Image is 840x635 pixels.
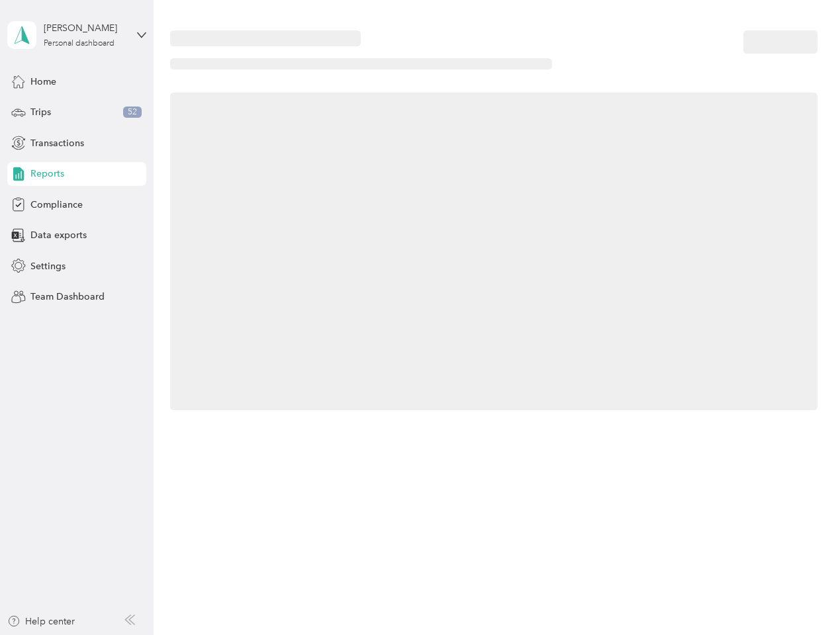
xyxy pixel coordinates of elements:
[7,614,75,628] button: Help center
[44,40,115,48] div: Personal dashboard
[30,167,64,181] span: Reports
[30,259,66,273] span: Settings
[30,228,87,242] span: Data exports
[30,198,83,212] span: Compliance
[44,21,126,35] div: [PERSON_NAME]
[30,290,105,304] span: Team Dashboard
[30,105,51,119] span: Trips
[123,106,142,118] span: 52
[30,75,56,89] span: Home
[30,136,84,150] span: Transactions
